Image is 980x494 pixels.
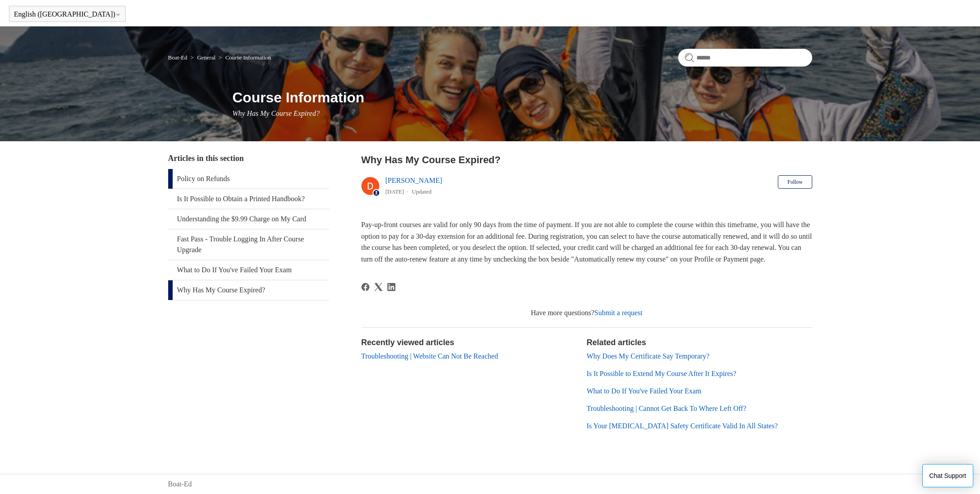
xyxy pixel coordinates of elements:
a: Is Your [MEDICAL_DATA] Safety Certificate Valid In All States? [587,422,778,430]
time: 03/01/2024, 15:27 [386,188,404,195]
a: Policy on Refunds [168,169,329,189]
a: Boat-Ed [168,479,192,490]
a: Is It Possible to Extend My Course After It Expires? [587,370,737,377]
li: General [189,54,217,61]
span: Why Has My Course Expired? [233,110,320,117]
h2: Related articles [587,337,812,349]
a: X Corp [374,283,382,291]
a: Facebook [361,283,369,291]
a: Boat-Ed [168,54,187,61]
div: Have more questions? [361,308,812,318]
input: Search [678,49,812,67]
span: Articles in this section [168,154,244,163]
li: Updated [412,188,432,195]
button: Chat Support [922,464,974,487]
button: English ([GEOGRAPHIC_DATA]) [14,10,121,18]
a: Course Information [225,54,271,61]
a: Is It Possible to Obtain a Printed Handbook? [168,189,329,209]
li: Boat-Ed [168,54,189,61]
svg: Share this page on Facebook [361,283,369,291]
a: [PERSON_NAME] [386,177,442,184]
a: Troubleshooting | Cannot Get Back To Where Left Off? [587,405,747,412]
svg: Share this page on LinkedIn [387,283,395,291]
a: Submit a request [594,309,643,317]
button: Follow Article [778,175,812,189]
a: What to Do If You've Failed Your Exam [587,387,702,395]
a: Troubleshooting | Website Can Not Be Reached [361,352,498,360]
h2: Why Has My Course Expired? [361,152,812,167]
li: Course Information [217,54,271,61]
a: Understanding the $9.99 Charge on My Card [168,209,329,229]
a: Why Does My Certificate Say Temporary? [587,352,710,360]
span: Pay-up-front courses are valid for only 90 days from the time of payment. If you are not able to ... [361,221,812,263]
a: What to Do If You've Failed Your Exam [168,260,329,280]
a: Why Has My Course Expired? [168,280,329,300]
a: Fast Pass - Trouble Logging In After Course Upgrade [168,229,329,260]
a: General [197,54,216,61]
a: LinkedIn [387,283,395,291]
h2: Recently viewed articles [361,337,578,349]
svg: Share this page on X Corp [374,283,382,291]
h1: Course Information [233,87,812,108]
